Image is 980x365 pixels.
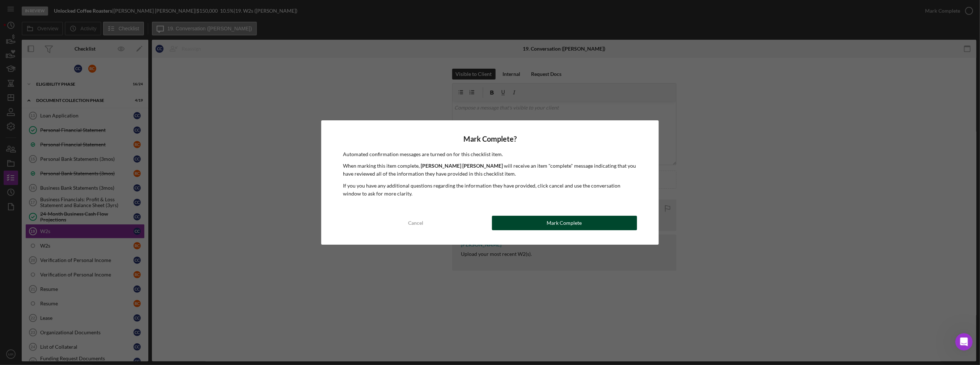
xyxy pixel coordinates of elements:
[343,135,637,143] h4: Mark Complete?
[6,307,12,314] span: 😐
[231,3,244,16] div: Close
[12,307,18,314] span: smiley reaction
[6,307,12,314] span: neutral face reaction
[343,150,637,158] p: Automated confirmation messages are turned on for this checklist item.
[408,216,423,230] div: Cancel
[421,163,503,169] b: [PERSON_NAME] [PERSON_NAME]
[492,216,637,230] button: Mark Complete
[12,307,18,314] span: 😃
[343,162,637,178] p: When marking this item complete, will receive an item "complete" message indicating that you have...
[955,333,973,351] iframe: Intercom live chat
[343,216,488,230] button: Cancel
[343,182,637,198] p: If you you have any additional questions regarding the information they have provided, click canc...
[547,216,582,230] div: Mark Complete
[217,3,231,17] button: Collapse window
[5,3,18,17] button: go back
